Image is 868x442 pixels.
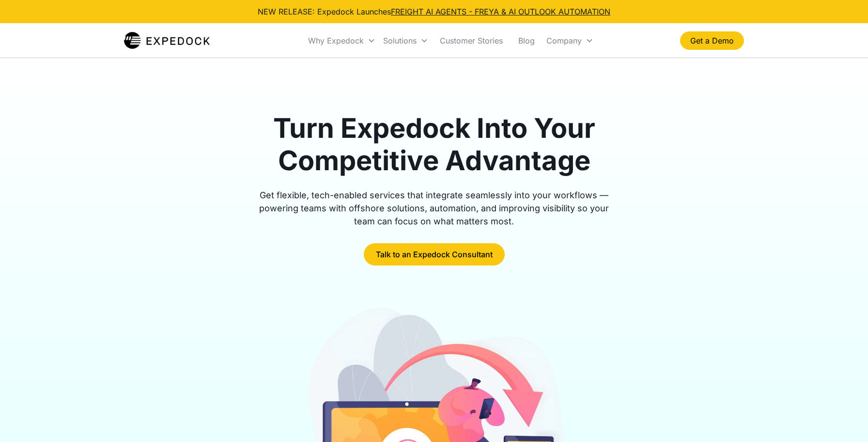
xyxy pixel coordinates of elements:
[124,31,210,50] a: home
[391,7,610,16] a: FREIGHT AI AGENTS - FREYA & AI OUTLOOK AUTOMATION
[248,189,620,228] div: Get flexible, tech-enabled services that integrate seamlessly into your workflows — powering team...
[364,243,505,265] a: Talk to an Expedock Consultant
[124,31,210,50] img: Expedock Logo
[511,24,542,57] a: Blog
[680,31,744,50] a: Get a Demo
[379,24,432,57] div: Solutions
[820,396,868,442] iframe: Chat Widget
[248,112,620,177] h1: Turn Expedock Into Your Competitive Advantage
[304,24,379,57] div: Why Expedock
[542,24,597,57] div: Company
[432,24,511,57] a: Customer Stories
[546,36,582,45] div: Company
[258,6,610,17] div: NEW RELEASE: Expedock Launches
[308,36,364,45] div: Why Expedock
[383,36,417,45] div: Solutions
